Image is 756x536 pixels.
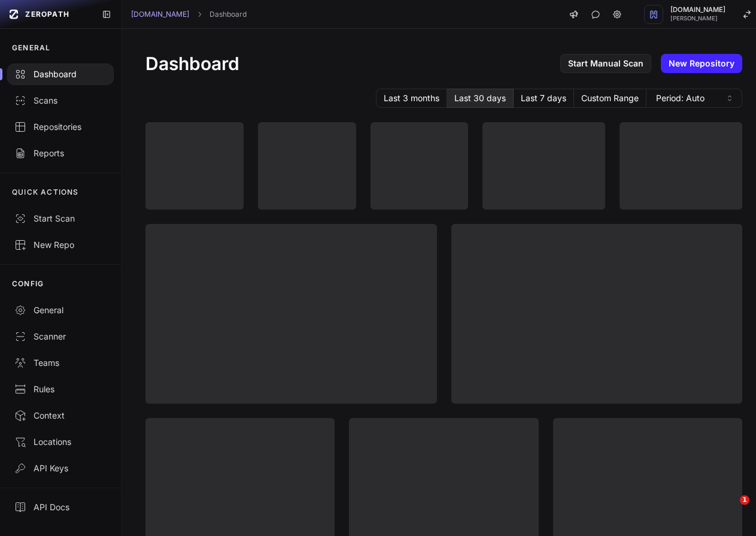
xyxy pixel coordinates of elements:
[670,16,725,22] span: [PERSON_NAME]
[5,5,92,24] a: ZEROPATH
[447,89,514,108] button: Last 30 days
[574,89,646,108] button: Custom Range
[14,436,107,448] div: Locations
[14,95,107,107] div: Scans
[195,10,204,19] svg: chevron right,
[725,93,734,103] svg: caret sort,
[145,53,239,74] h1: Dashboard
[12,187,79,197] p: QUICK ACTIONS
[14,121,107,133] div: Repositories
[514,89,574,108] button: Last 7 days
[14,357,107,369] div: Teams
[560,54,651,73] a: Start Manual Scan
[25,10,69,19] span: ZEROPATH
[14,462,107,474] div: API Keys
[661,54,742,73] a: New Repository
[670,7,725,13] span: [DOMAIN_NAME]
[210,10,247,19] a: Dashboard
[131,10,247,19] nav: breadcrumb
[14,68,107,80] div: Dashboard
[14,410,107,422] div: Context
[14,213,107,225] div: Start Scan
[14,147,107,159] div: Reports
[12,279,44,289] p: CONFIG
[656,92,705,104] span: Period: Auto
[14,331,107,343] div: Scanner
[14,239,107,251] div: New Repo
[715,495,744,524] iframe: Intercom live chat
[12,43,50,53] p: GENERAL
[131,10,189,19] a: [DOMAIN_NAME]
[14,304,107,316] div: General
[14,501,107,513] div: API Docs
[376,89,447,108] button: Last 3 months
[740,495,749,505] span: 1
[14,383,107,395] div: Rules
